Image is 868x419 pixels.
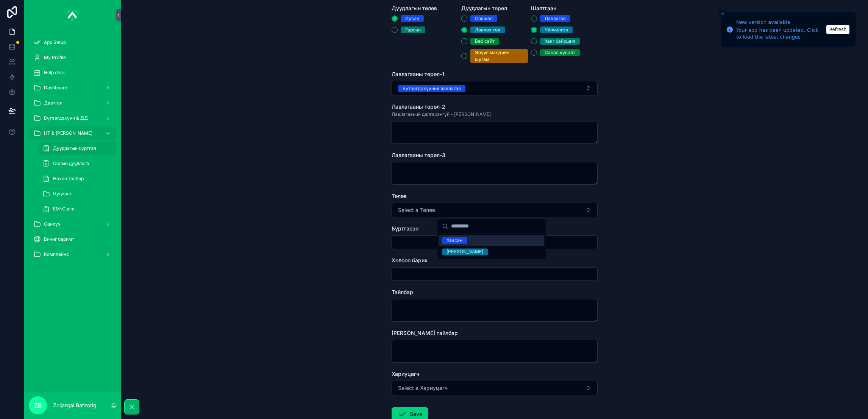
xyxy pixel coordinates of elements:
span: Даатгал [44,100,62,106]
a: Бүтээгдэхүүн & ДД [29,111,117,125]
div: Ирсэн [405,15,419,22]
div: Санал хүсэлт [545,49,575,56]
span: EM-Claim [53,206,75,212]
span: Дуудлагын төлөв [392,5,437,11]
span: Комплайнс [44,251,69,257]
span: Цуцлалт [53,191,72,197]
span: Лавлагааны төрөл-1 [392,71,444,77]
span: Dashboard [44,85,67,91]
a: Дуудлагын бүртгэл [38,142,117,155]
span: Санхүү [44,221,61,227]
span: Төлөв [392,193,407,199]
div: New version available [736,19,824,26]
a: EM-Claim [38,202,117,216]
button: Select Button [392,203,598,217]
span: НТ & [PERSON_NAME] [44,130,92,136]
span: Хариуцагч [392,371,419,377]
span: Дуудлагын төрөл [461,5,507,11]
span: Нөхөн төлбөр [53,176,84,182]
span: Дуудлагын бүртгэл [53,145,96,151]
a: Ослын дуудлага [38,157,117,170]
p: Zoljargal Batzorig [53,402,97,409]
a: Даатгал [29,96,117,110]
div: Suggestions [437,233,546,259]
a: Dashboard [29,81,117,95]
a: Бичиг баримт [29,232,117,246]
div: Бүтээгдэхүүний лавлагаа [403,85,461,92]
span: ZB [34,401,42,410]
button: Select Button [392,81,598,95]
div: [PERSON_NAME] [446,248,483,255]
a: Санхүү [29,217,117,231]
span: Лавлагааны төрөл-3 [392,152,445,158]
span: Бүртгэсэн [392,225,418,232]
div: Сошиал [475,15,493,22]
span: Холбоо барих [392,257,428,263]
div: Веб сайт [475,38,495,45]
div: scrollable content [24,30,121,271]
a: Комплайнс [29,248,117,261]
a: App Setup [29,36,117,49]
button: Refresh [826,25,849,34]
img: App logo [67,9,78,21]
div: Your app has been updated. Click to load the latest changes [736,27,824,40]
div: Лавлах төв [475,26,500,33]
button: Select Button [392,381,598,395]
span: My Profile [44,55,66,61]
span: Help desk [44,70,65,76]
div: Үйлчилгээ [545,26,568,33]
span: [PERSON_NAME] тайлбар [392,330,458,336]
div: Гарсан [405,26,421,33]
a: Цуцлалт [38,187,117,201]
span: Бүтээгдэхүүн & ДД [44,115,88,121]
a: My Profile [29,51,117,64]
div: Хаяг байршил [545,38,575,45]
span: Тайлбар [392,289,413,295]
div: Лавлагаа [545,15,566,22]
span: Шалтгаан [531,5,556,11]
span: Лавлагааны төрөл-2 [392,103,445,110]
span: App Setup [44,39,66,45]
a: НТ & [PERSON_NAME] [29,126,117,140]
button: Close toast [719,10,726,17]
a: Нөхөн төлбөр [38,172,117,185]
div: Эрүүл мэндийн шугам [475,49,523,63]
a: Help desk [29,66,117,79]
span: Ослын дуудлага [53,160,89,167]
span: Бичиг баримт [44,236,74,242]
div: Хаасан [446,237,462,244]
span: Select a Хариуцагч [398,384,448,392]
span: Select a Төлөв [398,206,435,214]
span: Лавлагааний дэлгэрэнгүй - [PERSON_NAME] [392,111,491,117]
